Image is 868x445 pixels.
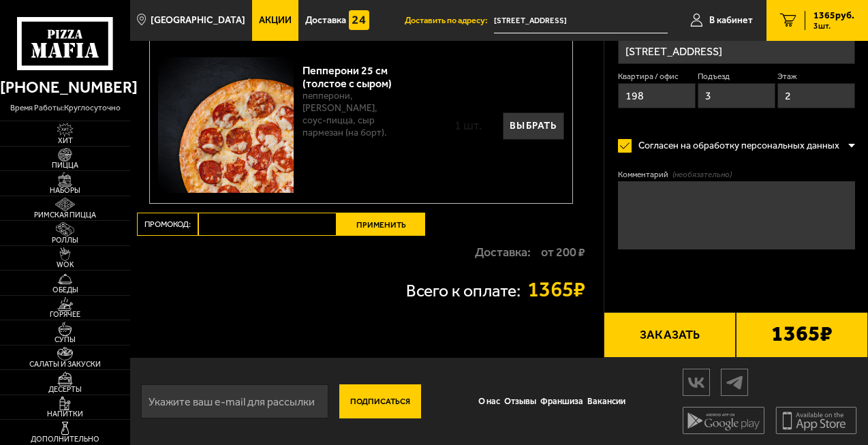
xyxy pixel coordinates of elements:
div: 1 шт. [448,113,489,139]
div: Пепперони 25 см (толстое с сыром) [303,57,402,90]
span: (необязательно) [672,169,732,181]
span: Новоколомяжский проспект, 11 [494,8,668,33]
button: Применить [337,213,425,236]
span: В кабинет [709,16,753,25]
button: Выбрать [503,112,564,140]
button: Подписаться [339,384,420,418]
b: 1365 ₽ [771,323,833,347]
a: Франшиза [538,388,585,416]
a: Вакансии [585,388,627,416]
img: vk [683,371,709,395]
label: Подъезд [698,71,775,82]
img: tg [722,371,747,395]
label: Комментарий [618,169,855,181]
span: Акции [259,16,292,25]
strong: 1365 ₽ [527,279,585,301]
a: Отзывы [502,388,538,416]
label: Квартира / офис [618,71,696,82]
label: Согласен на обработку персональных данных [618,132,848,159]
label: Промокод: [137,213,198,236]
label: Этаж [777,71,855,82]
input: Укажите ваш e-mail для рассылки [141,384,328,418]
input: Ваш адрес доставки [494,8,668,33]
img: Пепперони 25 см (толстое с сыром) [158,57,294,193]
span: Доставка [305,16,346,25]
button: Заказать [604,312,736,358]
p: Доставка: [475,246,531,258]
strong: от 200 ₽ [541,246,585,258]
span: 1365 руб. [813,11,854,20]
a: О нас [476,388,502,416]
p: Всего к оплате: [406,283,521,300]
img: 15daf4d41897b9f0e9f617042186c801.svg [349,10,369,31]
p: пепперони, [PERSON_NAME], соус-пицца, сыр пармезан (на борт). [303,90,402,139]
span: 3 шт. [813,22,854,30]
span: Доставить по адресу: [405,16,494,25]
span: [GEOGRAPHIC_DATA] [151,16,245,25]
